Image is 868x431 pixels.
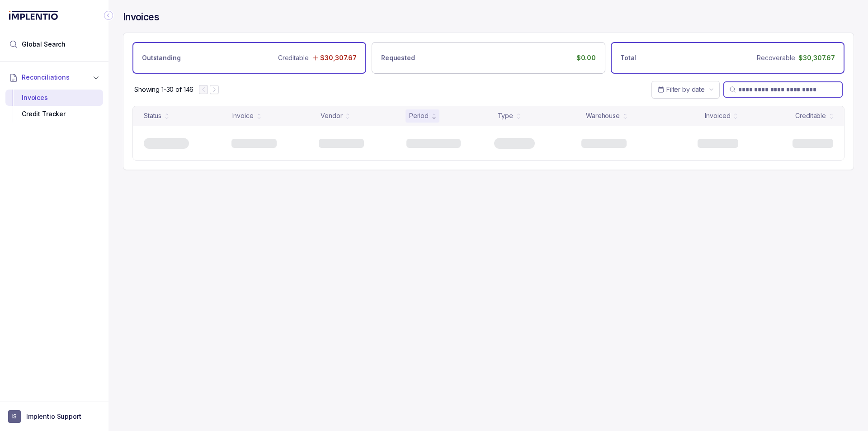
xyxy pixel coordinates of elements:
p: $30,307.67 [320,53,357,62]
button: Reconciliations [5,67,103,87]
h4: Invoices [123,11,159,24]
div: Collapse Icon [103,10,114,21]
p: Creditable [278,53,309,62]
div: Vendor [321,111,342,120]
span: Reconciliations [22,73,70,82]
p: $0.00 [576,53,596,62]
div: Invoiced [705,111,730,120]
div: Period [409,111,429,120]
p: Implentio Support [26,412,81,421]
div: Credit Tracker [13,106,96,122]
div: Invoice [232,111,254,120]
button: User initialsImplentio Support [8,410,100,423]
div: Status [144,111,161,120]
span: User initials [8,410,21,423]
p: Total [620,53,636,62]
div: Reconciliations [5,88,103,124]
div: Remaining page entries [134,85,193,94]
p: $30,307.67 [798,53,835,62]
div: Type [498,111,513,120]
button: Date Range Picker [651,81,720,98]
span: Global Search [22,40,66,49]
div: Invoices [13,90,96,106]
p: Recoverable [757,53,795,62]
p: Outstanding [142,53,180,62]
div: Warehouse [586,111,620,120]
span: Filter by date [666,85,705,93]
button: Next Page [210,85,219,94]
search: Date Range Picker [657,85,705,94]
div: Creditable [795,111,826,120]
p: Requested [381,53,415,62]
p: Showing 1-30 of 146 [134,85,193,94]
